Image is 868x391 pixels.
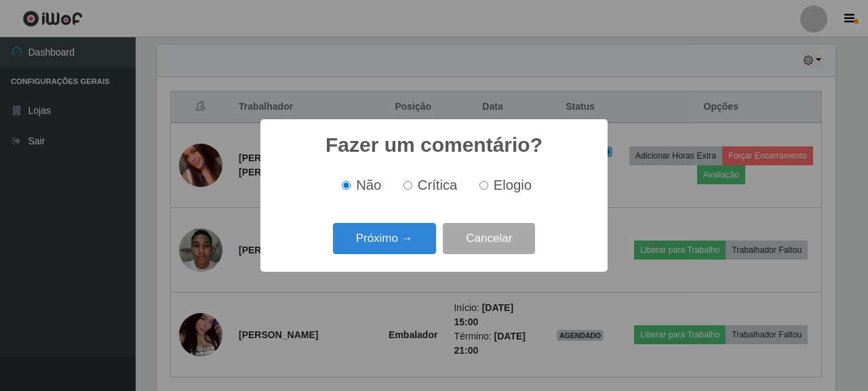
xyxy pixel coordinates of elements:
span: Elogio [494,178,532,192]
input: Não [342,181,351,190]
span: Não [356,178,381,192]
button: Próximo → [333,223,436,255]
span: Crítica [418,178,458,192]
h2: Fazer um comentário? [325,133,542,157]
input: Crítica [403,181,412,190]
input: Elogio [479,181,488,190]
button: Cancelar [443,223,535,255]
